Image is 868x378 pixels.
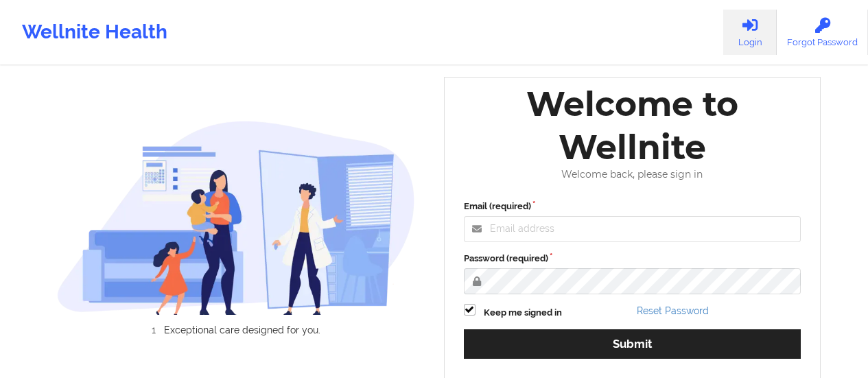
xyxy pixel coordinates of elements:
a: Forgot Password [777,10,868,55]
label: Keep me signed in [484,306,562,320]
a: Reset Password [637,305,709,316]
li: Exceptional care designed for you. [69,324,415,335]
div: Welcome back, please sign in [454,169,811,180]
button: Submit [464,329,801,359]
a: Login [723,10,777,55]
img: wellnite-auth-hero_200.c722682e.png [57,120,415,315]
div: Welcome to Wellnite [454,82,811,169]
label: Email (required) [464,200,801,213]
input: Email address [464,216,801,242]
label: Password (required) [464,252,801,265]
